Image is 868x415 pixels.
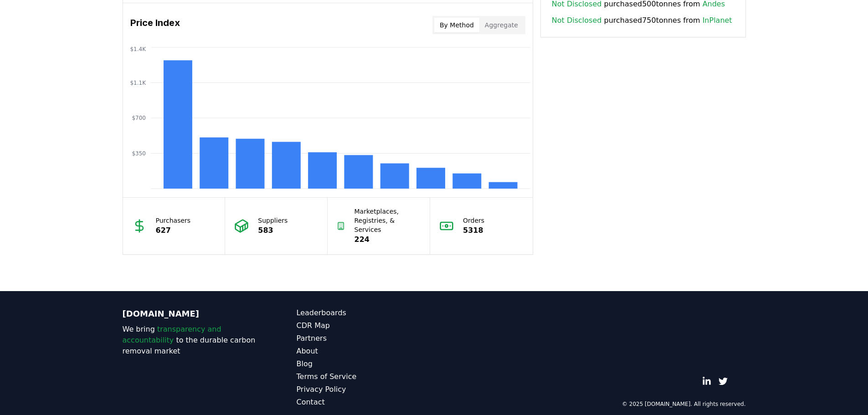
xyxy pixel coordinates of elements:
a: Contact [297,397,434,408]
p: © 2025 [DOMAIN_NAME]. All rights reserved. [622,400,746,408]
p: 627 [156,225,191,236]
tspan: $1.4K [130,46,146,52]
a: Leaderboards [297,307,434,318]
button: By Method [434,18,479,32]
p: 583 [258,225,288,236]
p: 5318 [463,225,484,236]
p: [DOMAIN_NAME] [123,307,260,320]
p: We bring to the durable carbon removal market [123,324,260,357]
a: CDR Map [297,320,434,331]
tspan: $1.1K [130,80,146,86]
p: Purchasers [156,216,191,225]
a: Partners [297,333,434,344]
button: Aggregate [479,18,524,32]
p: 224 [354,234,421,245]
p: Orders [463,216,484,225]
a: Not Disclosed [552,15,602,26]
a: LinkedIn [702,377,711,386]
p: Marketplaces, Registries, & Services [354,207,421,234]
a: About [297,346,434,357]
h3: Price Index [130,16,180,34]
p: Suppliers [258,216,288,225]
a: Twitter [719,377,728,386]
a: InPlanet [703,15,732,26]
span: transparency and accountability [123,325,221,344]
a: Privacy Policy [297,384,434,395]
a: Blog [297,359,434,369]
tspan: $700 [132,115,146,121]
span: purchased 750 tonnes from [552,15,732,26]
tspan: $350 [132,150,146,157]
a: Terms of Service [297,371,434,382]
